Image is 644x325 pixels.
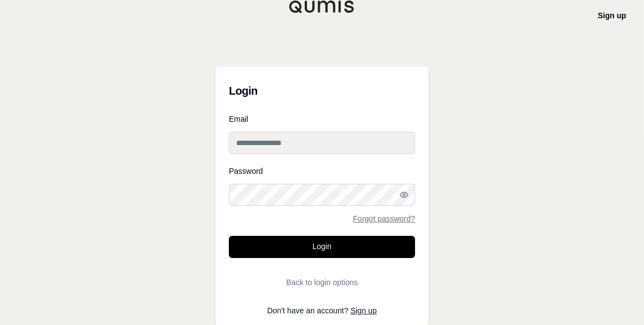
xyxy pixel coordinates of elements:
[229,271,415,293] button: Back to login options
[229,80,415,102] h3: Login
[229,307,415,314] p: Don't have an account?
[229,236,415,258] button: Login
[351,306,377,315] a: Sign up
[598,11,626,20] a: Sign up
[229,167,415,175] label: Password
[229,115,415,123] label: Email
[353,215,415,223] a: Forgot password?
